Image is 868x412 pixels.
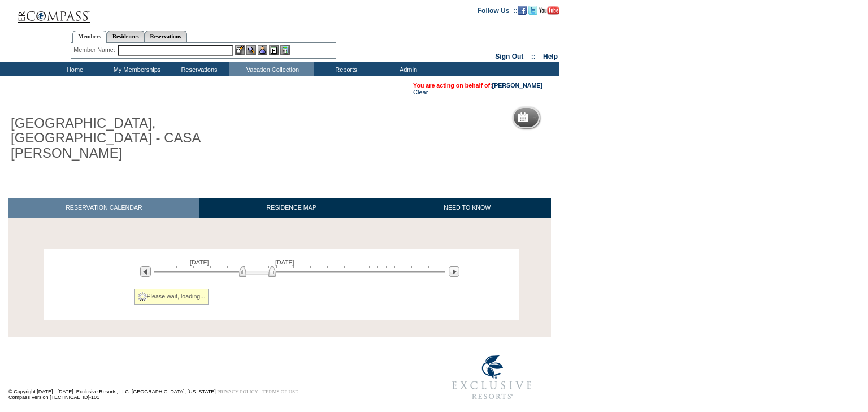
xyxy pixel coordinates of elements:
[246,45,256,55] img: View
[42,62,105,76] td: Home
[518,6,527,13] a: Become our fan on Facebook
[269,45,279,55] img: Reservations
[105,62,167,76] td: My Memberships
[263,389,298,394] a: TERMS OF USE
[539,6,559,15] img: Subscribe to our YouTube Channel
[145,31,187,42] a: Reservations
[134,289,209,305] div: Please wait, loading...
[539,6,559,13] a: Subscribe to our YouTube Channel
[413,82,542,89] span: You are acting on behalf of:
[235,45,245,55] img: b_edit.gif
[531,53,536,60] span: ::
[528,6,537,15] img: Follow us on Twitter
[140,266,151,277] img: Previous
[190,259,209,266] span: [DATE]
[73,45,117,55] div: Member Name:
[8,198,199,218] a: RESERVATION CALENDAR
[314,62,376,76] td: Reports
[495,53,523,60] a: Sign Out
[528,6,537,13] a: Follow us on Twitter
[518,6,527,15] img: Become our fan on Facebook
[167,62,229,76] td: Reservations
[280,45,290,55] img: b_calculator.gif
[229,62,314,76] td: Vacation Collection
[376,62,438,76] td: Admin
[8,350,404,406] td: © Copyright [DATE] - [DATE]. Exclusive Resorts, LLC. [GEOGRAPHIC_DATA], [US_STATE]. Compass Versi...
[441,349,542,406] img: Exclusive Resorts
[543,53,558,60] a: Help
[532,114,619,122] h5: Reservation Calendar
[107,31,145,42] a: Residences
[199,198,384,218] a: RESIDENCE MAP
[217,389,258,394] a: PRIVACY POLICY
[138,292,147,301] img: spinner2.gif
[258,45,267,55] img: Impersonate
[478,6,518,15] td: Follow Us ::
[72,31,107,43] a: Members
[275,259,294,266] span: [DATE]
[492,82,542,89] a: [PERSON_NAME]
[8,114,262,163] h1: [GEOGRAPHIC_DATA], [GEOGRAPHIC_DATA] - CASA [PERSON_NAME]
[383,198,551,218] a: NEED TO KNOW
[413,89,428,96] a: Clear
[449,266,459,277] img: Next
